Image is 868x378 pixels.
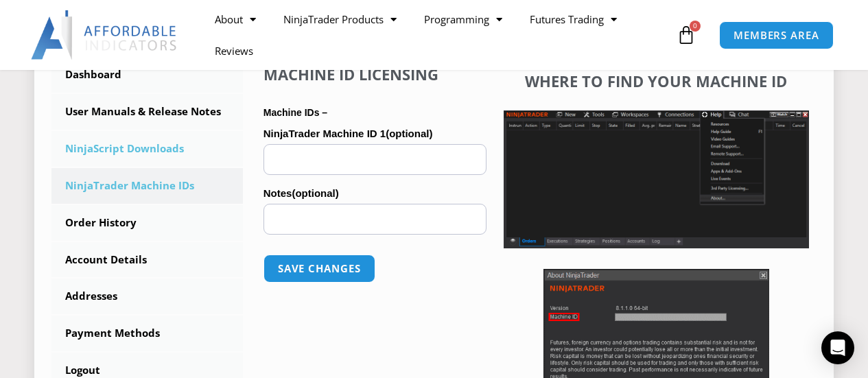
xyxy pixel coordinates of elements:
h4: Where to find your Machine ID [504,72,809,90]
a: Order History [51,205,243,241]
img: Screenshot 2025-01-17 1155544 | Affordable Indicators – NinjaTrader [504,110,809,248]
a: About [201,3,270,35]
span: (optional) [386,128,432,139]
span: 0 [690,21,701,32]
label: Notes [263,183,486,204]
h4: Machine ID Licensing [263,65,486,83]
a: NinjaTrader Machine IDs [51,168,243,204]
a: NinjaTrader Products [270,3,410,35]
span: MEMBERS AREA [734,30,819,40]
a: 0 [656,15,716,55]
strong: Machine IDs – [263,107,327,118]
div: Open Intercom Messenger [821,331,854,364]
nav: Menu [201,3,673,67]
a: Payment Methods [51,316,243,351]
img: LogoAI | Affordable Indicators – NinjaTrader [31,10,178,60]
a: NinjaScript Downloads [51,131,243,167]
span: (optional) [292,187,338,199]
a: Programming [410,3,516,35]
a: Futures Trading [516,3,631,35]
a: Addresses [51,279,243,314]
a: Dashboard [51,57,243,93]
a: MEMBERS AREA [719,21,834,49]
label: NinjaTrader Machine ID 1 [263,123,486,144]
a: Account Details [51,242,243,278]
button: Save changes [263,255,375,283]
a: User Manuals & Release Notes [51,94,243,130]
a: Reviews [201,35,267,67]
